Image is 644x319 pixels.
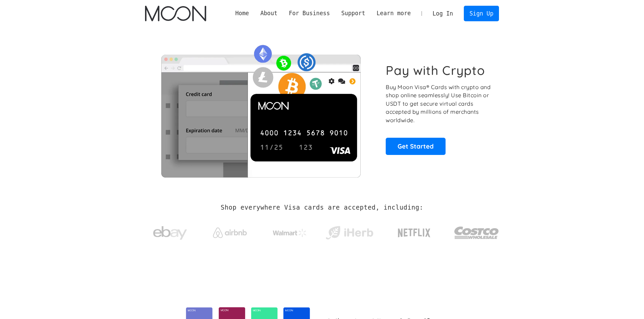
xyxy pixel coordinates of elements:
div: About [260,9,278,18]
a: Log In [427,6,459,21]
img: Netflix [397,224,431,241]
div: About [255,9,283,18]
a: iHerb [324,217,375,245]
div: Support [336,9,371,18]
a: Costco [454,213,499,249]
a: Get Started [386,138,446,155]
h2: Shop everywhere Visa cards are accepted, including: [221,204,423,211]
img: iHerb [324,224,375,242]
p: Buy Moon Visa® Cards with crypto and shop online seamlessly! Use Bitcoin or USDT to get secure vi... [386,83,492,125]
div: For Business [289,9,330,18]
img: ebay [153,222,187,244]
img: Costco [454,220,499,245]
h1: Pay with Crypto [386,63,485,78]
a: Airbnb [205,221,255,241]
img: Airbnb [213,228,247,238]
div: For Business [283,9,336,18]
a: Sign Up [464,6,499,21]
a: Netflix [384,218,445,245]
a: Walmart [264,222,315,240]
img: Moon Logo [145,6,206,21]
div: Learn more [371,9,416,18]
div: Learn more [377,9,411,18]
div: Support [341,9,365,18]
img: Walmart [273,229,307,237]
a: ebay [145,216,195,247]
a: home [145,6,206,21]
img: Moon Cards let you spend your crypto anywhere Visa is accepted. [145,40,377,177]
a: Home [230,9,255,18]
